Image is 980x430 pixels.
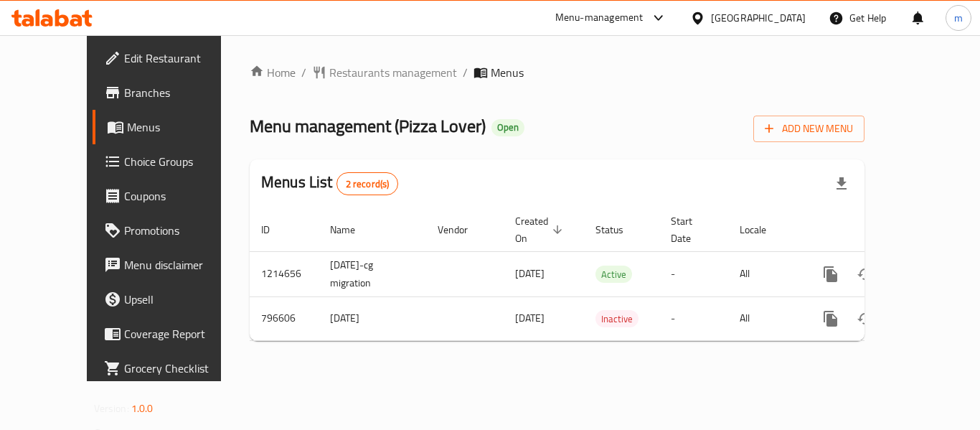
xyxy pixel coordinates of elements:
[93,213,250,248] a: Promotions
[515,309,545,327] span: [DATE]
[330,221,374,238] span: Name
[250,64,296,81] a: Home
[93,144,250,179] a: Choice Groups
[124,325,239,342] span: Coverage Report
[94,399,129,418] span: Version:
[93,282,250,317] a: Upsell
[124,84,239,101] span: Branches
[301,64,306,81] li: /
[337,177,398,191] span: 2 record(s)
[124,291,239,308] span: Upsell
[740,221,785,238] span: Locale
[93,41,250,75] a: Edit Restaurant
[124,50,239,67] span: Edit Restaurant
[93,75,250,110] a: Branches
[312,64,457,81] a: Restaurants management
[491,119,524,136] div: Open
[124,360,239,377] span: Grocery Checklist
[595,310,639,327] div: Inactive
[250,296,319,340] td: 796606
[765,120,853,138] span: Add New Menu
[93,179,250,213] a: Coupons
[93,317,250,351] a: Coverage Report
[250,208,963,341] table: enhanced table
[753,116,864,142] button: Add New Menu
[93,248,250,282] a: Menu disclaimer
[659,251,728,296] td: -
[671,212,711,247] span: Start Date
[555,9,644,27] div: Menu-management
[463,64,468,81] li: /
[814,302,848,336] button: more
[491,121,524,134] span: Open
[515,264,545,283] span: [DATE]
[954,10,963,26] span: m
[250,64,864,81] nav: breadcrumb
[124,256,239,274] span: Menu disclaimer
[127,118,239,136] span: Menus
[124,153,239,170] span: Choice Groups
[261,221,288,238] span: ID
[329,64,457,81] span: Restaurants management
[848,302,882,336] button: Change Status
[711,10,806,26] div: [GEOGRAPHIC_DATA]
[848,257,882,291] button: Change Status
[261,172,398,195] h2: Menus List
[595,266,632,283] span: Active
[595,311,639,327] span: Inactive
[319,296,426,340] td: [DATE]
[491,64,524,81] span: Menus
[124,187,239,205] span: Coupons
[250,110,486,142] span: Menu management ( Pizza Lover )
[728,296,802,340] td: All
[802,208,963,252] th: Actions
[438,221,486,238] span: Vendor
[319,251,426,296] td: [DATE]-cg migration
[659,296,728,340] td: -
[124,222,239,239] span: Promotions
[93,110,250,144] a: Menus
[728,251,802,296] td: All
[93,351,250,385] a: Grocery Checklist
[515,212,567,247] span: Created On
[336,172,399,195] div: Total records count
[814,257,848,291] button: more
[595,266,632,283] div: Active
[131,399,154,418] span: 1.0.0
[250,251,319,296] td: 1214656
[595,221,642,238] span: Status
